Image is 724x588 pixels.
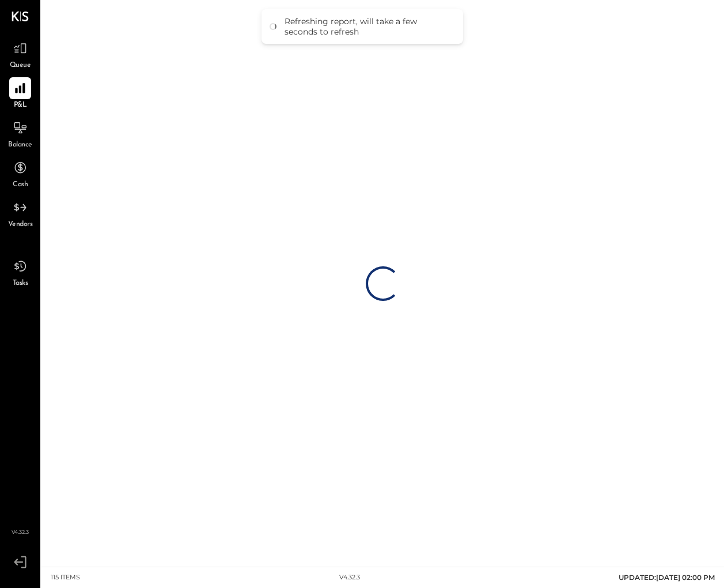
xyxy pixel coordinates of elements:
div: v 4.32.3 [339,573,360,582]
span: Vendors [8,220,33,230]
span: P&L [14,100,27,111]
div: Refreshing report, will take a few seconds to refresh [285,16,452,37]
a: P&L [1,77,40,111]
a: Balance [1,117,40,150]
span: Tasks [13,278,28,289]
a: Vendors [1,197,40,230]
a: Tasks [1,255,40,289]
span: Cash [13,180,28,190]
span: UPDATED: [DATE] 02:00 PM [619,573,715,582]
span: Queue [10,61,31,71]
a: Cash [1,157,40,190]
a: Queue [1,37,40,71]
div: 115 items [51,573,80,582]
span: Balance [8,140,32,150]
